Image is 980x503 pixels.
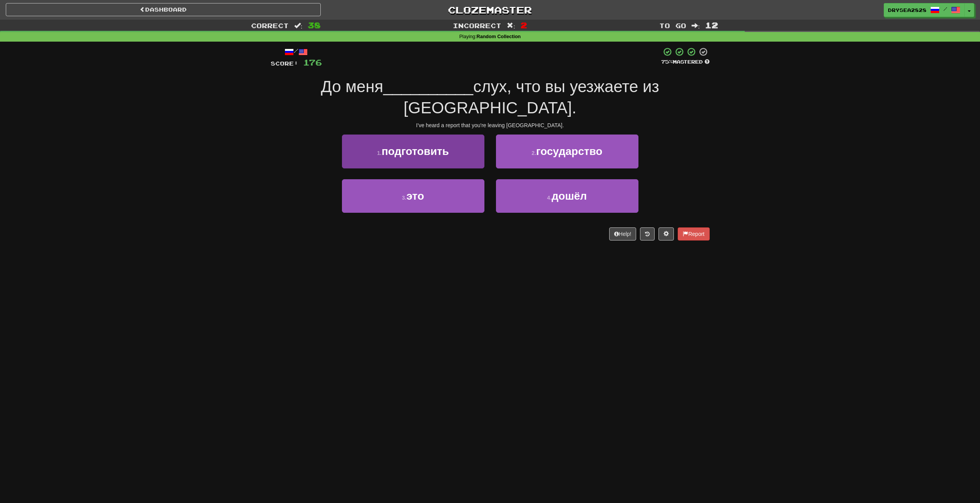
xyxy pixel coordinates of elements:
[661,59,710,66] div: Mastered
[342,179,484,213] button: 3.этo
[678,227,709,241] button: Report
[303,57,322,67] span: 176
[705,20,718,30] span: 12
[406,190,424,202] span: этo
[294,22,303,29] span: :
[507,22,515,29] span: :
[6,3,321,16] a: Dashboard
[332,3,647,17] a: Clozemaster
[659,22,686,29] span: To go
[661,59,673,65] span: 75 %
[251,22,289,29] span: Correct
[884,3,965,17] a: DrySea2828 /
[521,20,527,30] span: 2
[609,227,637,241] button: Help!
[536,145,602,157] span: государство
[271,47,322,57] div: /
[308,20,321,30] span: 38
[888,7,926,13] span: DrySea2828
[383,77,473,96] span: __________
[321,77,383,96] span: До меня
[640,227,655,241] button: Round history (alt+y)
[382,145,449,157] span: подготовить
[532,150,536,156] small: 2 .
[692,22,700,29] span: :
[496,179,638,213] button: 4.дошёл
[377,150,382,156] small: 1 .
[342,135,484,168] button: 1.подготовить
[271,121,710,129] div: I've heard a report that you're leaving [GEOGRAPHIC_DATA].
[943,6,947,12] span: /
[271,60,298,67] span: Score:
[402,195,407,201] small: 3 .
[552,190,587,202] span: дошёл
[477,34,521,39] strong: Random Collection
[547,195,552,201] small: 4 .
[404,77,659,117] span: слух, что вы уезжаете из [GEOGRAPHIC_DATA].
[496,135,638,168] button: 2.государство
[453,22,501,29] span: Incorrect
